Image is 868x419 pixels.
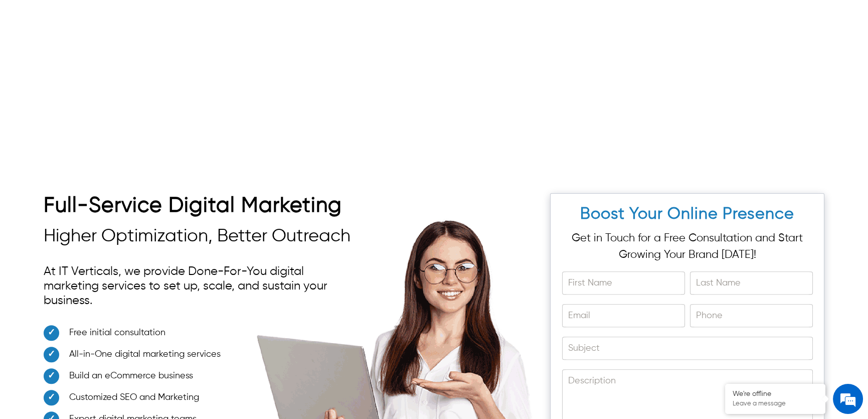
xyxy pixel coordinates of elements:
[69,369,193,383] span: Build an eCommerce business
[52,56,168,69] div: Leave a message
[69,391,199,404] span: Customized SEO and Marketing
[21,126,175,228] span: We are offline. Please leave us a message.
[556,199,819,230] h2: Boost Your Online Presence
[164,5,189,29] div: Minimize live chat window
[69,348,221,361] span: All-in-One digital marketing services
[5,274,191,309] textarea: Type your message and click 'Submit'
[733,390,818,398] div: We're offline
[44,259,356,313] p: At IT Verticals, we provide Done-For-You digital marketing services to set up, scale, and sustain...
[733,400,818,408] p: Leave a message
[17,60,42,66] img: logo_Zg8I0qSkbAqR2WFHt3p6CTuqpyXMFPubPcD2OT02zFN43Cy9FUNNG3NEPhM_Q1qe_.png
[69,263,76,269] img: salesiqlogo_leal7QplfZFryJ6FIlVepeu7OftD7mt8q6exU6-34PB8prfIgodN67KcxXM9Y7JQ_.png
[69,326,165,340] span: Free initial consultation
[44,193,356,223] h2: Full-Service Digital Marketing
[147,309,182,323] em: Submit
[562,230,813,263] p: Get in Touch for a Free Consultation and Start Growing Your Brand [DATE]!
[44,226,356,247] h3: Higher Optimization, Better Outreach
[79,263,127,270] em: Driven by SalesIQ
